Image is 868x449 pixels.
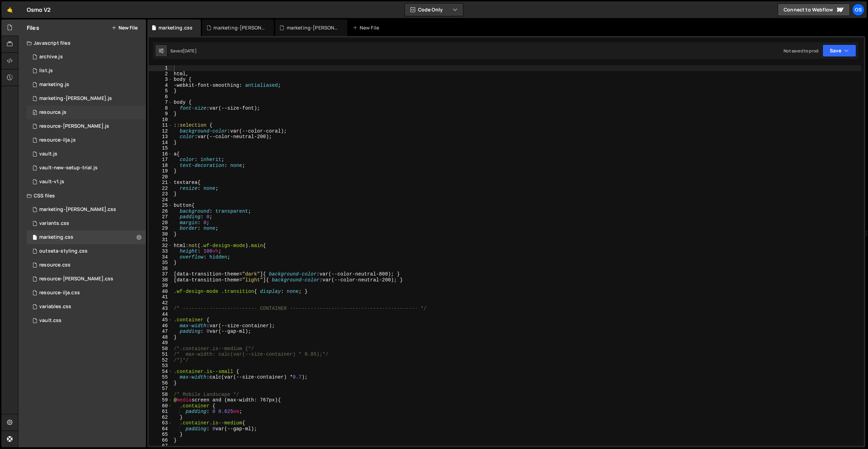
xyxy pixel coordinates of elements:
div: 64 [149,426,172,432]
div: 16 [149,151,172,157]
div: 26 [149,209,172,214]
div: marketing-[PERSON_NAME].js [39,95,112,102]
div: 51 [149,351,172,357]
div: resource-[PERSON_NAME].css [39,276,113,282]
div: Osmo V2 [27,6,51,14]
div: 6 [149,94,172,100]
div: 1 [149,65,172,71]
div: 62 [149,415,172,421]
div: 8 [149,105,172,111]
div: 56 [149,380,172,386]
button: Save [822,44,856,57]
div: 3 [149,77,172,83]
div: 16596/46195.js [27,133,146,147]
div: 32 [149,243,172,249]
div: resource.css [39,262,71,268]
div: 25 [149,203,172,209]
div: 39 [149,283,172,289]
div: 16596/45156.css [27,244,146,258]
div: list.js [39,68,53,74]
div: 16596/46284.css [27,203,146,217]
div: 7 [149,100,172,105]
div: Not saved to prod [784,48,818,54]
div: 16596/45424.js [27,92,146,105]
div: 12 [149,128,172,134]
div: marketing-[PERSON_NAME].js [287,24,339,31]
div: [DATE] [183,48,197,54]
div: 47 [149,329,172,334]
div: 16596/46194.js [27,119,146,133]
div: 16596/45151.js [27,64,146,78]
div: 30 [149,231,172,237]
div: vault.css [39,317,62,324]
div: 15 [149,145,172,151]
div: marketing.js [39,82,69,88]
div: 5 [149,88,172,94]
div: 34 [149,254,172,260]
div: marketing-[PERSON_NAME].css [213,24,265,31]
div: archive.js [39,54,63,60]
div: 16596/45446.css [27,230,146,244]
div: 65 [149,432,172,438]
div: vault-new-setup-trial.js [39,165,98,171]
div: 28 [149,220,172,226]
div: 20 [149,174,172,180]
div: 16596/45154.css [27,300,146,314]
span: 0 [33,110,37,116]
div: 38 [149,277,172,283]
div: 23 [149,191,172,197]
div: 17 [149,157,172,163]
div: 16596/46196.css [27,272,146,286]
div: 54 [149,369,172,375]
button: Code Only [405,3,463,16]
div: 27 [149,214,172,220]
div: marketing.css [158,24,193,31]
div: 10 [149,117,172,123]
div: marketing.css [39,234,73,240]
div: 22 [149,186,172,192]
div: 16596/46199.css [27,258,146,272]
div: 21 [149,180,172,186]
div: 45 [149,317,172,323]
div: 67 [149,443,172,449]
div: variants.css [39,220,69,227]
div: 16596/45422.js [27,78,146,92]
div: 58 [149,392,172,398]
div: Saved [170,48,197,54]
div: 52 [149,357,172,363]
div: 4 [149,83,172,88]
div: 2 [149,71,172,77]
div: 16596/46198.css [27,286,146,300]
div: 16596/45153.css [27,314,146,328]
div: 18 [149,163,172,169]
div: 50 [149,346,172,352]
div: Os [852,3,865,16]
a: Connect to Webflow [778,3,850,16]
a: 🤙 [1,1,18,18]
div: 24 [149,197,172,203]
div: 60 [149,403,172,409]
div: resource.js [39,109,66,116]
div: 16596/45133.js [27,147,146,161]
div: resource-ilja.css [39,290,80,296]
div: 11 [149,122,172,128]
div: 33 [149,248,172,254]
div: resource-ilja.js [39,137,76,143]
div: 41 [149,294,172,300]
h2: Files [27,24,39,32]
div: 16596/45511.css [27,217,146,230]
div: 31 [149,237,172,243]
div: 57 [149,386,172,392]
div: 48 [149,334,172,340]
div: CSS files [18,189,146,203]
div: 59 [149,397,172,403]
div: 36 [149,266,172,272]
div: outseta-styling.css [39,248,88,254]
div: 61 [149,409,172,415]
div: resource-[PERSON_NAME].js [39,123,109,129]
div: variables.css [39,304,71,310]
div: 16596/45152.js [27,161,146,175]
div: 66 [149,438,172,443]
div: 44 [149,312,172,317]
div: 19 [149,168,172,174]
